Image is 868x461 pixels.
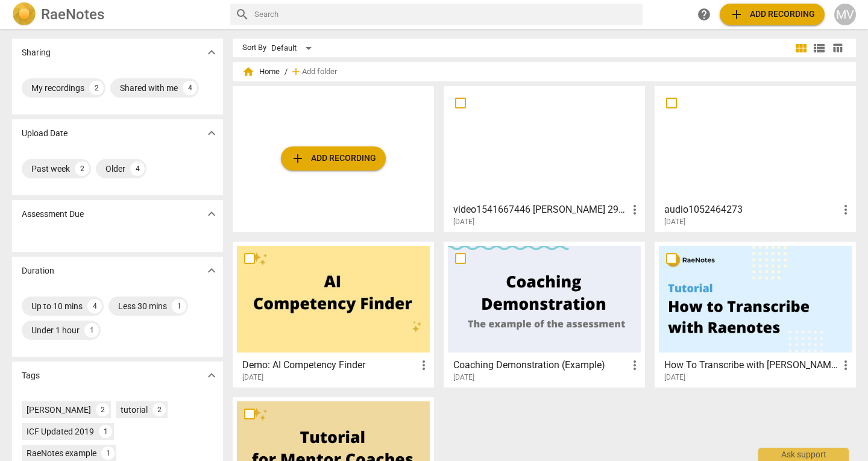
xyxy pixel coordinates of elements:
button: Show more [203,205,221,223]
a: video1541667446 [PERSON_NAME] 290825[DATE] [448,90,641,227]
div: 1 [172,299,186,313]
div: [PERSON_NAME] [27,404,91,416]
button: Tile view [792,39,810,57]
button: Upload [720,4,825,25]
div: My recordings [31,82,84,94]
span: / [285,67,288,77]
div: Past week [31,163,70,175]
div: Up to 10 mins [31,300,83,312]
span: view_list [812,41,826,55]
span: add [291,151,305,166]
div: Ask support [758,448,849,461]
div: 4 [87,299,102,313]
img: Logo [12,2,36,27]
div: Under 1 hour [31,324,80,336]
h2: RaeNotes [41,6,104,23]
span: expand_more [204,207,219,221]
div: 4 [130,162,145,176]
div: Older [105,163,125,175]
p: Tags [22,369,40,382]
div: Sort By [242,43,266,52]
button: Show more [203,43,221,61]
div: 2 [75,162,89,176]
div: 1 [101,447,115,460]
a: LogoRaeNotes [12,2,221,27]
div: tutorial [121,404,148,416]
div: Less 30 mins [118,300,167,312]
p: Sharing [22,46,51,59]
span: [DATE] [453,217,474,227]
h3: How To Transcribe with RaeNotes [664,358,838,372]
span: add [729,7,744,22]
div: 1 [99,425,112,438]
span: table_chart [832,42,843,54]
div: 4 [183,81,197,95]
span: [DATE] [453,372,474,383]
h3: audio1052464273 [664,202,838,217]
span: expand_more [204,368,219,383]
a: Coaching Demonstration (Example)[DATE] [448,246,641,382]
input: Search [254,5,638,24]
div: 1 [84,323,99,337]
button: Show more [203,124,221,142]
div: Default [271,39,316,58]
button: Show more [203,262,221,280]
p: Duration [22,265,54,277]
p: Assessment Due [22,208,84,221]
span: expand_more [204,126,219,140]
span: [DATE] [664,372,685,383]
span: [DATE] [242,372,263,383]
a: Demo: AI Competency Finder[DATE] [237,246,430,382]
div: 2 [89,81,104,95]
h3: Demo: AI Competency Finder [242,358,417,372]
span: more_vert [627,358,642,372]
span: help [697,7,711,22]
a: How To Transcribe with [PERSON_NAME][DATE] [659,246,852,382]
div: Shared with me [120,82,178,94]
a: audio1052464273[DATE] [659,90,852,227]
p: Upload Date [22,127,68,140]
span: [DATE] [664,217,685,227]
span: more_vert [838,202,853,217]
span: more_vert [838,358,853,372]
h3: video1541667446 Dario Cogo 290825 [453,202,627,217]
a: Help [693,4,715,25]
button: Table view [828,39,846,57]
div: ICF Updated 2019 [27,425,94,437]
span: Add recording [729,7,815,22]
div: 2 [153,403,166,416]
span: add [290,66,302,78]
span: home [242,66,254,78]
span: expand_more [204,45,219,60]
span: search [235,7,250,22]
div: RaeNotes example [27,447,96,459]
span: Home [242,66,280,78]
button: MV [834,4,856,25]
span: more_vert [627,202,642,217]
span: view_module [794,41,808,55]
span: Add folder [302,67,337,77]
span: more_vert [417,358,431,372]
span: Add recording [291,151,376,166]
button: List view [810,39,828,57]
div: 2 [96,403,109,416]
button: Upload [281,146,386,171]
h3: Coaching Demonstration (Example) [453,358,627,372]
button: Show more [203,366,221,384]
span: expand_more [204,263,219,278]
